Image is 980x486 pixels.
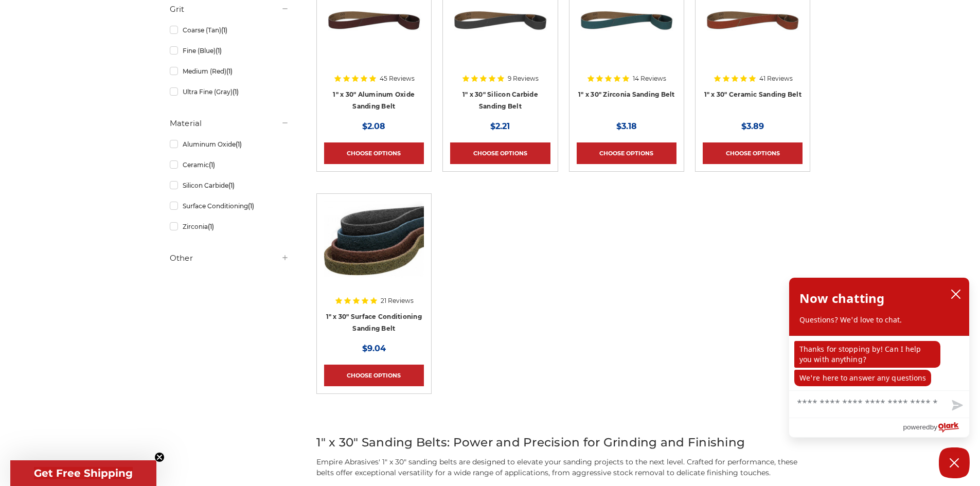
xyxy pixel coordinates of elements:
p: We're here to answer any questions [794,370,931,386]
a: Surface Conditioning [170,197,289,215]
p: Thanks for stopping by! Can I help you with anything? [794,341,940,368]
span: (1) [208,223,214,230]
span: (1) [221,26,227,34]
button: Send message [943,394,969,418]
a: Choose Options [703,142,803,164]
span: (1) [226,67,233,75]
span: Get Free Shipping [34,467,133,479]
h2: 1" x 30" Sanding Belts: Power and Precision for Grinding and Finishing [316,434,811,452]
h5: Grit [170,3,289,15]
span: (1) [216,47,222,55]
button: Close Chatbox [939,447,970,478]
a: Medium (Red) [170,62,289,80]
a: 1"x30" Surface Conditioning Sanding Belts [324,201,424,333]
a: Choose Options [324,365,424,386]
a: Silicon Carbide [170,176,289,194]
div: Get Free ShippingClose teaser [10,460,156,486]
a: Choose Options [450,142,550,164]
span: $3.89 [741,121,764,131]
span: $3.18 [616,121,637,131]
div: chat [789,336,969,390]
span: (1) [209,161,215,169]
button: close chatbox [948,286,964,302]
span: powered [903,421,930,434]
a: Coarse (Tan) [170,21,289,39]
a: Zirconia [170,218,289,236]
span: (1) [236,140,242,148]
span: $9.04 [362,344,386,353]
img: 1"x30" Surface Conditioning Sanding Belts [324,201,424,283]
h5: Material [170,117,289,130]
h2: Now chatting [799,288,884,309]
a: Ultra Fine (Gray) [170,83,289,101]
span: $2.21 [490,121,510,131]
a: Fine (Blue) [170,42,289,60]
span: by [930,421,937,434]
a: Aluminum Oxide [170,135,289,153]
button: Close teaser [154,452,165,462]
div: olark chatbox [789,277,970,438]
a: Ceramic [170,156,289,174]
a: Choose Options [577,142,676,164]
p: Questions? We'd love to chat. [799,315,959,325]
a: Powered by Olark [903,418,969,437]
span: (1) [248,202,254,210]
span: $2.08 [362,121,385,131]
span: (1) [228,182,235,189]
a: Choose Options [324,142,424,164]
h5: Other [170,252,289,264]
p: Empire Abrasives' 1" x 30" sanding belts are designed to elevate your sanding projects to the nex... [316,457,811,478]
span: (1) [233,88,239,96]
